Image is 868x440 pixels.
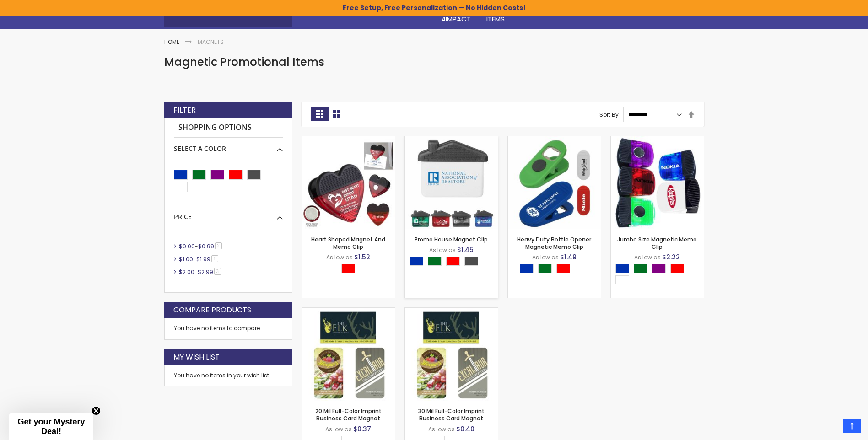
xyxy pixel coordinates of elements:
[174,372,283,379] div: You have no items in your wish list.
[164,38,179,46] a: Home
[215,242,222,249] span: 2
[211,255,218,262] span: 1
[418,407,485,422] a: 30 Mil Full-Color Imprint Business Card Magnet
[615,264,704,287] div: Select A Color
[615,264,629,273] div: Blue
[326,253,353,261] span: As low as
[405,136,498,144] a: Promo House Magnet Clip
[662,252,680,262] span: $2.22
[560,252,577,262] span: $1.49
[793,415,868,440] iframe: Google Customer Reviews
[464,257,478,266] div: Smoke
[520,264,534,273] div: Blue
[415,236,488,243] a: Promo House Magnet Clip
[354,252,370,262] span: $1.52
[173,305,251,315] strong: Compare Products
[17,417,85,436] span: Get your Mystery Deal!
[410,268,423,277] div: White
[538,264,552,273] div: Green
[405,307,498,315] a: 30 Mil Full-Color Imprint Business Card Magnet
[198,38,224,46] strong: Magnets
[428,425,455,433] span: As low as
[652,264,666,273] div: Purple
[611,136,704,144] a: Jumbo Size Magnetic Memo Clip
[214,268,221,275] span: 3
[599,110,619,118] label: Sort By
[179,242,195,250] span: $0.00
[405,136,498,229] img: Promo House Magnet Clip
[429,246,456,254] span: As low as
[179,268,194,276] span: $2.00
[315,407,382,422] a: 20 Mil Full-Color Imprint Business Card Magnet
[670,264,684,273] div: Red
[508,136,601,144] a: Heavy Duty Bottle Opener Magnetic Memo Clip
[174,138,283,153] div: Select A Color
[179,255,193,263] span: $1.00
[325,425,352,433] span: As low as
[302,136,395,229] img: Heart Shaped Magnet And Memo Clip
[405,308,498,401] img: 30 Mil Full-Color Imprint Business Card Magnet
[410,257,423,266] div: Blue
[617,236,697,251] a: Jumbo Size Magnetic Memo Clip
[508,136,601,229] img: Heavy Duty Bottle Opener Magnetic Memo Clip
[164,318,292,339] div: You have no items to compare.
[164,55,704,70] h1: Magnetic Promotional Items
[353,424,371,434] span: $0.37
[177,255,221,263] a: $1.00-$1.991
[556,264,570,273] div: Red
[198,242,214,250] span: $0.99
[611,136,704,229] img: Jumbo Size Magnetic Memo Clip
[9,413,93,440] div: Get your Mystery Deal!Close teaser
[456,424,474,434] span: $0.40
[311,107,328,121] strong: Grid
[410,257,498,279] div: Select A Color
[615,275,629,284] div: White
[196,255,210,263] span: $1.99
[173,352,220,362] strong: My Wish List
[177,242,225,250] a: $0.00-$0.992
[174,206,283,221] div: Price
[177,268,224,276] a: $2.00-$2.993
[92,406,101,415] button: Close teaser
[446,257,460,266] div: Red
[341,264,360,275] div: Select A Color
[302,307,395,315] a: 20 Mil Full-Color Imprint Business Card Magnet
[517,236,591,251] a: Heavy Duty Bottle Opener Magnetic Memo Clip
[173,105,196,115] strong: Filter
[634,264,647,273] div: Green
[575,264,588,273] div: White
[311,236,385,251] a: Heart Shaped Magnet And Memo Clip
[174,118,283,138] strong: Shopping Options
[428,257,442,266] div: Green
[198,268,213,276] span: $2.99
[457,245,474,254] span: $1.45
[302,308,395,401] img: 20 Mil Full-Color Imprint Business Card Magnet
[520,264,593,275] div: Select A Color
[341,264,355,273] div: Red
[634,253,661,261] span: As low as
[302,136,395,144] a: Heart Shaped Magnet And Memo Clip
[532,253,559,261] span: As low as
